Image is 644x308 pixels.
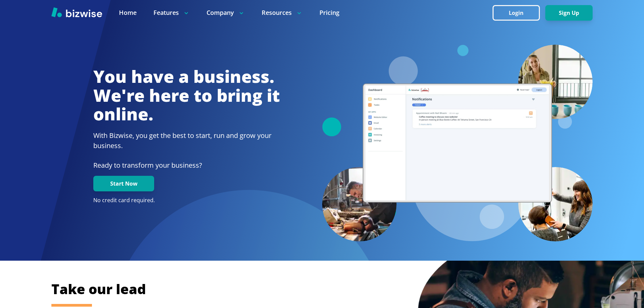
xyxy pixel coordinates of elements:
[207,8,245,17] p: Company
[93,181,154,187] a: Start Now
[493,10,545,16] a: Login
[119,8,137,17] a: Home
[153,8,190,17] p: Features
[93,176,154,191] button: Start Now
[93,160,280,170] p: Ready to transform your business?
[93,67,280,124] h1: You have a business. We're here to bring it online.
[262,8,303,17] p: Resources
[493,5,540,21] button: Login
[545,5,593,21] button: Sign Up
[93,131,280,151] h2: With Bizwise, you get the best to start, run and grow your business.
[319,8,339,17] a: Pricing
[93,197,280,204] p: No credit card required.
[51,280,558,298] h2: Take our lead
[51,7,102,17] img: Bizwise Logo
[545,10,593,16] a: Sign Up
